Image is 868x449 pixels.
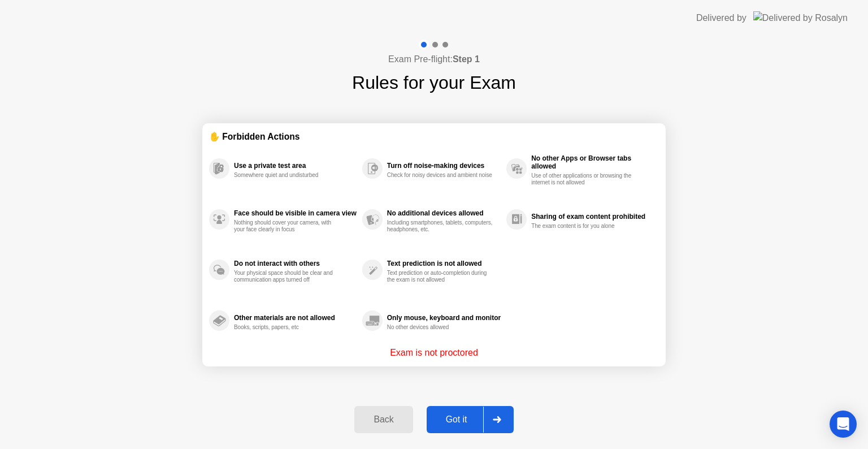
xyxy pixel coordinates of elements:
div: No other devices allowed [387,324,494,331]
div: Do not interact with others [234,260,357,267]
button: Back [354,406,413,433]
div: No additional devices allowed [387,209,501,217]
div: Books, scripts, papers, etc [234,324,341,331]
div: Delivered by [696,11,747,25]
div: Got it [430,415,483,425]
div: Somewhere quiet and undisturbed [234,172,341,179]
div: Text prediction or auto-completion during the exam is not allowed [387,270,494,283]
b: Step 1 [453,54,480,64]
div: Turn off noise-making devices [387,162,501,170]
div: Only mouse, keyboard and monitor [387,314,501,322]
div: The exam content is for you alone [531,223,638,230]
div: Use of other applications or browsing the internet is not allowed [531,172,638,186]
img: Delivered by Rosalyn [753,11,848,24]
div: Face should be visible in camera view [234,209,357,217]
h4: Exam Pre-flight: [388,53,480,66]
h1: Rules for your Exam [352,69,516,96]
div: Back [358,415,409,425]
button: Got it [427,406,514,433]
div: Your physical space should be clear and communication apps turned off [234,270,341,283]
div: Use a private test area [234,162,357,170]
div: ✋ Forbidden Actions [209,130,659,143]
div: Including smartphones, tablets, computers, headphones, etc. [387,219,494,233]
div: Other materials are not allowed [234,314,357,322]
p: Exam is not proctored [390,346,478,360]
div: Check for noisy devices and ambient noise [387,172,494,179]
div: Open Intercom Messenger [830,411,857,438]
div: Sharing of exam content prohibited [531,213,653,221]
div: Text prediction is not allowed [387,260,501,267]
div: Nothing should cover your camera, with your face clearly in focus [234,219,341,233]
div: No other Apps or Browser tabs allowed [531,154,653,170]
